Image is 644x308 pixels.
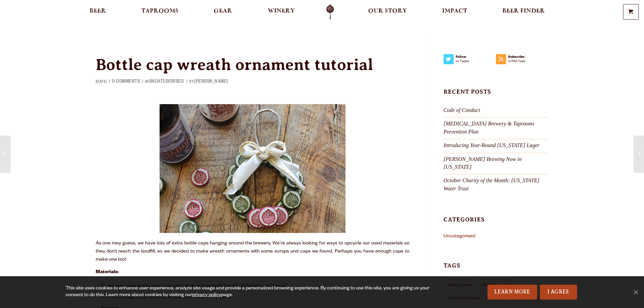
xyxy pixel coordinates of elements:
[487,285,537,300] a: Learn More
[141,8,178,14] span: Taprooms
[96,80,107,85] time: [DATE]
[364,4,411,20] a: Our Story
[112,79,140,85] a: 0 Comments
[185,80,190,85] span: /
[444,107,480,113] a: Code of Conduct
[632,289,639,295] span: No
[317,4,343,20] a: Odell Home
[444,262,549,276] h3: Tags
[444,234,475,239] a: Uncategorised
[496,54,548,68] a: Subscribeto RSS Feed
[438,4,472,20] a: Impact
[214,8,232,14] span: Gear
[145,80,185,85] span: in
[137,4,183,20] a: Taprooms
[160,101,345,236] img: Step 4
[496,54,548,59] strong: Subscribe
[444,142,540,148] a: Introducing Year-Round [US_STATE] Lager
[85,4,111,20] a: Beer
[107,80,112,85] span: /
[496,59,548,64] span: to RSS Feed
[96,270,119,275] strong: Materials:
[444,121,534,134] a: [MEDICAL_DATA] Brewery & Taprooms Prevention Plan
[149,79,184,85] a: Uncategorised
[540,285,577,300] a: I Agree
[209,4,237,20] a: Gear
[90,8,106,14] span: Beer
[498,4,549,20] a: Beer Finder
[96,101,409,264] p: As one may guess, we have lots of extra bottle caps hanging around the brewery. We’re always look...
[189,80,228,85] span: by
[444,177,540,191] a: October Charity of the Month: [US_STATE] Water Trust
[444,88,549,102] h3: Recent Posts
[444,216,549,230] h3: Categories
[192,293,221,298] a: privacy policy
[268,8,295,14] span: Winery
[368,8,407,14] span: Our Story
[66,285,432,299] div: This site uses cookies to enhance user experience, analyze site usage and provide a personalized ...
[263,4,299,20] a: Winery
[140,80,145,85] span: /
[502,8,545,14] span: Beer Finder
[194,79,228,85] a: [PERSON_NAME]
[96,55,373,74] a: Bottle cap wreath ornament tutorial
[442,8,467,14] span: Impact
[444,156,522,170] a: [PERSON_NAME] Brewing Now in [US_STATE]
[444,59,496,64] span: on Twitter
[444,54,496,68] a: Followon Twitter
[444,54,496,59] strong: Follow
